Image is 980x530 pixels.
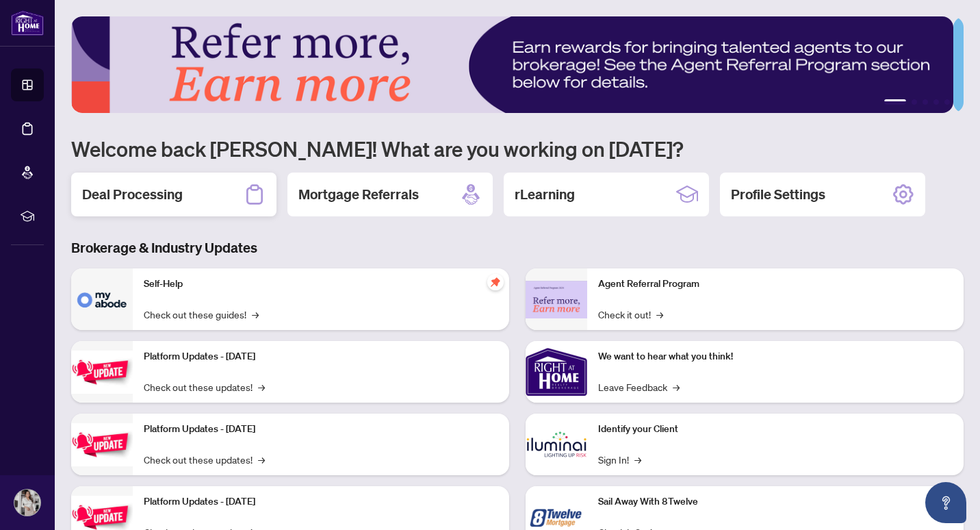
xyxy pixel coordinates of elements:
[71,268,133,330] img: Self-Help
[884,99,906,105] button: 1
[526,341,587,403] img: We want to hear what you think!
[526,414,587,475] img: Identify your Client
[933,99,939,105] button: 4
[673,379,680,394] span: →
[144,452,265,467] a: Check out these updates!→
[656,307,663,322] span: →
[598,422,953,437] p: Identify your Client
[144,422,498,437] p: Platform Updates - [DATE]
[144,379,265,394] a: Check out these updates!→
[144,494,498,509] p: Platform Updates - [DATE]
[925,482,966,523] button: Open asap
[598,494,953,509] p: Sail Away With 8Twelve
[515,185,575,204] h2: rLearning
[923,99,928,105] button: 3
[71,16,953,113] img: Slide 0
[71,423,133,466] img: Platform Updates - July 8, 2025
[598,452,641,467] a: Sign In!→
[487,274,504,290] span: pushpin
[144,349,498,364] p: Platform Updates - [DATE]
[144,277,498,292] p: Self-Help
[71,238,964,257] h3: Brokerage & Industry Updates
[14,490,40,516] img: Profile Icon
[598,379,680,394] a: Leave Feedback→
[912,99,917,105] button: 2
[258,379,265,394] span: →
[298,185,419,204] h2: Mortgage Referrals
[71,136,964,162] h1: Welcome back [PERSON_NAME]! What are you working on [DATE]?
[634,452,641,467] span: →
[82,185,183,204] h2: Deal Processing
[144,307,259,322] a: Check out these guides!→
[252,307,259,322] span: →
[11,10,44,36] img: logo
[598,307,663,322] a: Check it out!→
[258,452,265,467] span: →
[71,351,133,394] img: Platform Updates - July 21, 2025
[598,349,953,364] p: We want to hear what you think!
[598,277,953,292] p: Agent Referral Program
[526,281,587,318] img: Agent Referral Program
[944,99,950,105] button: 5
[731,185,825,204] h2: Profile Settings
